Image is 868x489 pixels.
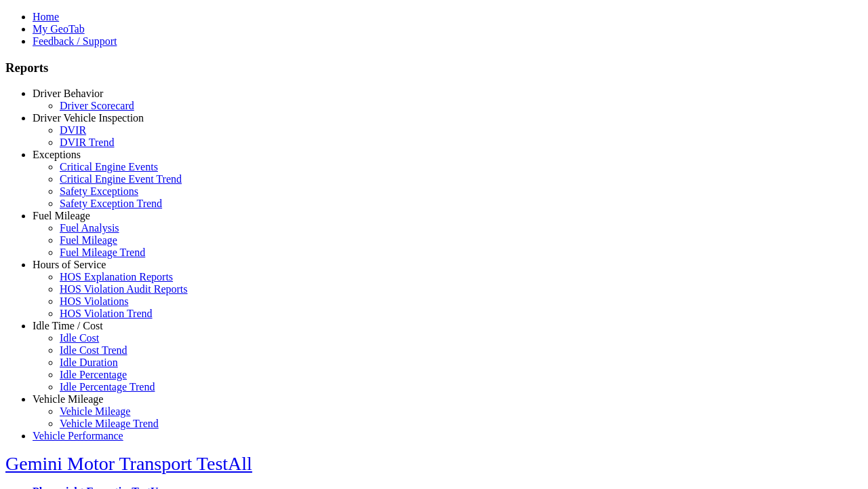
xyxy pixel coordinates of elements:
[60,357,118,368] a: Idle Duration
[60,124,86,136] a: DVIR
[60,271,173,283] a: HOS Explanation Reports
[60,283,188,295] a: HOS Violation Audit Reports
[33,393,103,405] a: Vehicle Mileage
[60,137,114,148] a: DVIR Trend
[60,100,134,111] a: Driver Scorecard
[60,418,159,429] a: Vehicle Mileage Trend
[60,381,155,393] a: Idle Percentage Trend
[33,88,103,99] a: Driver Behavior
[5,60,863,75] h3: Reports
[60,173,182,185] a: Critical Engine Event Trend
[60,161,158,173] a: Critical Engine Events
[60,405,130,417] a: Vehicle Mileage
[60,185,138,197] a: Safety Exceptions
[33,11,59,22] a: Home
[33,210,90,221] a: Fuel Mileage
[60,198,162,209] a: Safety Exception Trend
[60,295,128,307] a: HOS Violations
[60,369,127,380] a: Idle Percentage
[5,453,252,474] a: Gemini Motor Transport TestAll
[33,149,81,160] a: Exceptions
[60,332,99,344] a: Idle Cost
[60,222,119,234] a: Fuel Analysis
[60,308,153,319] a: HOS Violation Trend
[33,35,117,47] a: Feedback / Support
[60,344,127,356] a: Idle Cost Trend
[33,259,106,270] a: Hours of Service
[33,112,144,124] a: Driver Vehicle Inspection
[33,430,123,441] a: Vehicle Performance
[33,23,85,35] a: My GeoTab
[33,320,103,331] a: Idle Time / Cost
[60,234,117,246] a: Fuel Mileage
[60,247,145,258] a: Fuel Mileage Trend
